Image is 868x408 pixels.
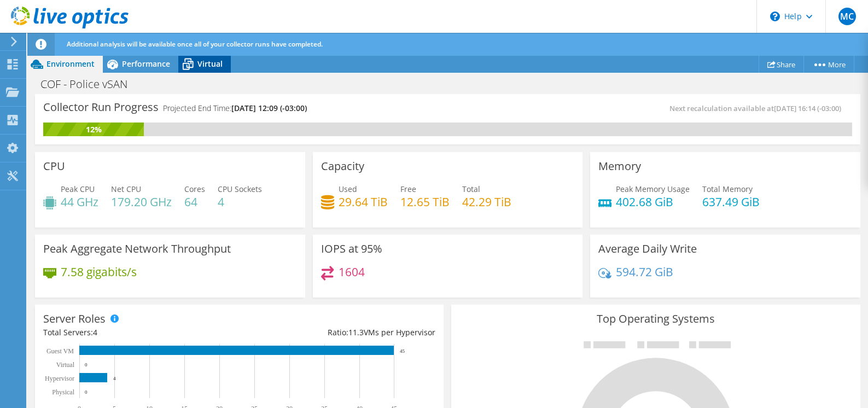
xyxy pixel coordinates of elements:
h4: 64 [184,196,205,208]
span: CPU Sockets [218,184,262,194]
span: Free [400,184,416,194]
text: 0 [85,389,88,395]
h3: Top Operating Systems [459,313,852,325]
text: Hypervisor [45,375,74,382]
span: Total Memory [702,184,753,194]
a: Share [759,56,804,73]
span: Performance [122,59,170,69]
text: Virtual [56,361,75,369]
h3: Memory [598,160,641,172]
span: Net CPU [111,184,141,194]
span: [DATE] 16:14 (-03:00) [774,103,841,113]
span: Virtual [197,59,223,69]
span: Environment [46,59,95,69]
text: 4 [113,376,116,381]
h4: 7.58 gigabits/s [61,266,137,278]
text: Physical [52,388,74,396]
h3: IOPS at 95% [321,243,382,255]
text: 45 [400,348,405,354]
h4: 4 [218,196,262,208]
div: Ratio: VMs per Hypervisor [240,327,436,339]
h4: 12.65 TiB [400,196,450,208]
div: Total Servers: [43,327,240,339]
h4: 29.64 TiB [339,196,388,208]
span: Cores [184,184,205,194]
h4: Projected End Time: [163,102,307,114]
h3: Peak Aggregate Network Throughput [43,243,231,255]
span: Total [462,184,480,194]
h3: Server Roles [43,313,106,325]
h4: 402.68 GiB [616,196,690,208]
span: Used [339,184,357,194]
h4: 594.72 GiB [616,266,673,278]
a: More [803,56,854,73]
h4: 44 GHz [61,196,98,208]
svg: \n [770,11,780,21]
span: Peak Memory Usage [616,184,690,194]
text: 0 [85,362,88,368]
span: Next recalculation available at [669,103,847,113]
h3: Average Daily Write [598,243,697,255]
span: [DATE] 12:09 (-03:00) [231,103,307,113]
h3: CPU [43,160,65,172]
h4: 179.20 GHz [111,196,172,208]
h4: 42.29 TiB [462,196,511,208]
h3: Capacity [321,160,364,172]
span: 4 [93,327,97,337]
div: 12% [43,124,144,136]
text: Guest VM [46,347,74,355]
span: MC [838,8,856,25]
span: Additional analysis will be available once all of your collector runs have completed. [67,39,323,49]
h1: COF - Police vSAN [36,78,144,90]
span: 11.3 [348,327,364,337]
h4: 1604 [339,266,365,278]
h4: 637.49 GiB [702,196,760,208]
span: Peak CPU [61,184,95,194]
